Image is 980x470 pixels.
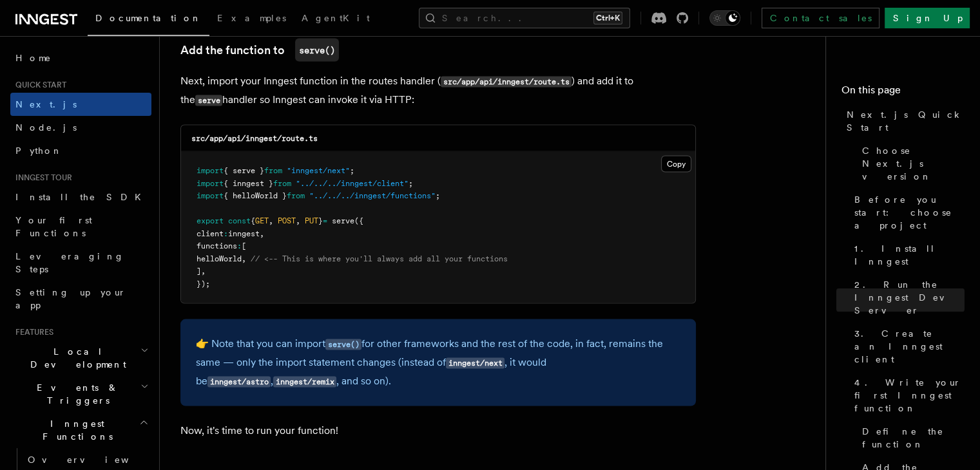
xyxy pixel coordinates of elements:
[15,146,62,156] span: Python
[217,13,286,23] span: Examples
[323,216,327,225] span: =
[287,166,350,175] span: "inngest/next"
[10,245,151,281] a: Leveraging Steps
[446,358,504,369] code: inngest/next
[10,376,151,412] button: Events & Triggers
[762,8,879,28] a: Contact sales
[309,191,436,200] span: "../../../inngest/functions"
[10,340,151,376] button: Local Development
[593,12,622,24] kbd: Ctrl+K
[197,254,242,263] span: helloWorld
[264,166,282,175] span: from
[332,216,354,225] span: serve
[10,381,140,407] span: Events & Triggers
[849,322,965,371] a: 3. Create an Inngest client
[197,279,210,288] span: });
[295,39,339,62] code: serve()
[350,166,354,175] span: ;
[224,166,264,175] span: { serve }
[849,237,965,273] a: 1. Install Inngest
[15,52,52,64] span: Home
[191,134,318,143] code: src/app/api/inngest/route.ts
[15,122,77,133] span: Node.js
[302,13,370,23] span: AgentKit
[28,455,160,465] span: Overview
[10,345,140,371] span: Local Development
[849,371,965,420] a: 4. Write your first Inngest function
[857,139,965,188] a: Choose Next.js version
[242,254,246,263] span: ,
[354,216,363,225] span: ({
[255,216,269,225] span: GET
[15,192,149,202] span: Install the SDK
[294,4,378,35] a: AgentKit
[196,335,680,391] p: 👉 Note that you can import for other frameworks and the rest of the code, in fact, remains the sa...
[10,173,72,183] span: Inngest tour
[180,72,696,109] p: Next, import your Inngest function in the routes handler ( ) and add it to the handler so Inngest...
[436,191,440,200] span: ;
[10,281,151,317] a: Setting up your app
[197,166,224,175] span: import
[197,191,224,200] span: import
[441,77,572,88] code: src/app/api/inngest/route.ts
[197,216,224,225] span: export
[209,4,294,35] a: Examples
[325,337,361,350] a: serve()
[10,412,151,448] button: Inngest Functions
[273,179,291,188] span: from
[854,327,965,366] span: 3. Create an Inngest client
[419,8,630,28] button: Search...Ctrl+K
[251,216,255,225] span: {
[296,216,300,225] span: ,
[10,327,53,337] span: Features
[854,242,965,268] span: 1. Install Inngest
[228,216,251,225] span: const
[278,216,296,225] span: POST
[305,216,318,225] span: PUT
[10,46,151,70] a: Home
[224,191,287,200] span: { helloWorld }
[841,103,965,139] a: Next.js Quick Start
[15,215,92,238] span: Your first Functions
[10,185,151,209] a: Install the SDK
[885,8,970,28] a: Sign Up
[269,216,273,225] span: ,
[237,241,242,250] span: :
[854,278,965,317] span: 2. Run the Inngest Dev Server
[15,287,126,310] span: Setting up your app
[197,229,224,238] span: client
[849,188,965,237] a: Before you start: choose a project
[862,144,965,183] span: Choose Next.js version
[197,179,224,188] span: import
[88,4,209,36] a: Documentation
[15,251,124,274] span: Leveraging Steps
[228,229,260,238] span: inngest
[10,116,151,139] a: Node.js
[201,267,206,276] span: ,
[224,229,228,238] span: :
[296,179,408,188] span: "../../../inngest/client"
[847,108,965,134] span: Next.js Quick Start
[10,80,66,90] span: Quick start
[841,82,965,103] h4: On this page
[10,93,151,116] a: Next.js
[180,39,339,62] a: Add the function toserve()
[287,191,305,200] span: from
[95,13,202,23] span: Documentation
[207,377,271,388] code: inngest/astro
[661,156,691,173] button: Copy
[273,377,336,388] code: inngest/remix
[854,376,965,415] span: 4. Write your first Inngest function
[251,254,508,263] span: // <-- This is where you'll always add all your functions
[224,179,273,188] span: { inngest }
[197,267,201,276] span: ]
[197,241,237,250] span: functions
[15,99,77,109] span: Next.js
[242,241,246,250] span: [
[854,193,965,232] span: Before you start: choose a project
[318,216,323,225] span: }
[408,179,413,188] span: ;
[849,273,965,322] a: 2. Run the Inngest Dev Server
[260,229,264,238] span: ,
[709,10,740,26] button: Toggle dark mode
